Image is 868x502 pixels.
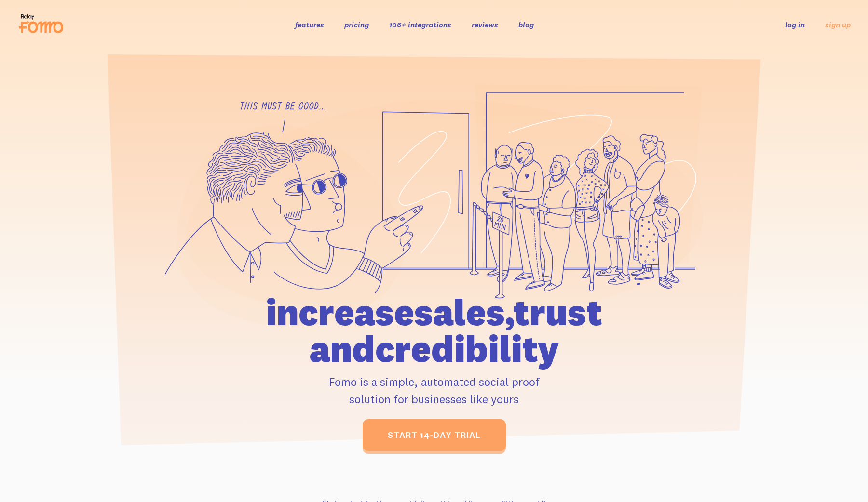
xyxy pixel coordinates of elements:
[825,20,851,30] a: sign up
[211,373,657,408] p: Fomo is a simple, automated social proof solution for businesses like yours
[295,20,324,29] a: features
[363,419,506,451] a: start 14-day trial
[518,20,534,29] a: blog
[472,20,498,29] a: reviews
[785,20,805,29] a: log in
[211,294,657,367] h1: increase sales, trust and credibility
[389,20,451,29] a: 106+ integrations
[344,20,369,29] a: pricing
